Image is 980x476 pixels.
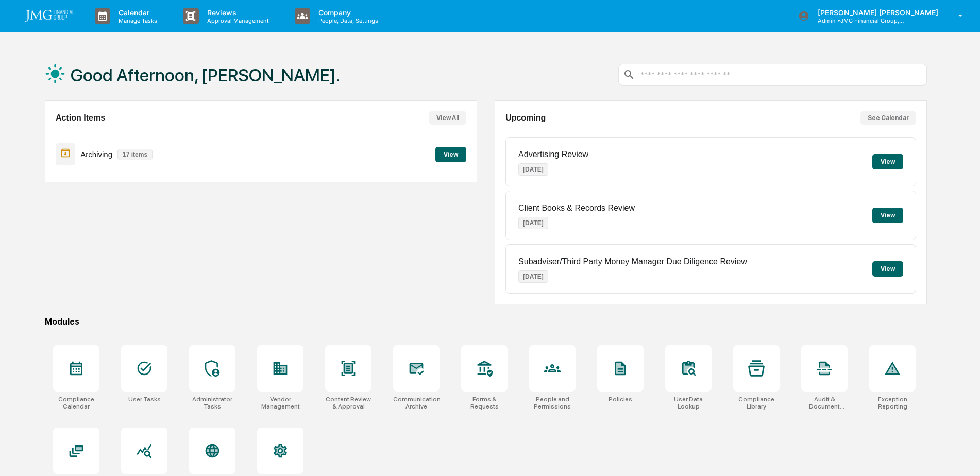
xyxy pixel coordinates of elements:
p: Advertising Review [518,150,588,159]
div: Vendor Management [257,396,303,410]
h2: Upcoming [505,113,546,123]
p: Subadviser/Third Party Money Manager Due Diligence Review [518,257,747,266]
button: View All [429,111,466,125]
p: [PERSON_NAME] [PERSON_NAME] [809,8,943,17]
div: User Data Lookup [665,396,712,410]
div: Compliance Calendar [53,396,99,410]
p: Admin • JMG Financial Group, Ltd. [809,17,905,24]
p: Manage Tasks [110,17,162,24]
button: View [872,208,903,223]
div: Compliance Library [733,396,780,410]
p: People, Data, Settings [310,17,383,24]
div: User Tasks [128,396,161,403]
div: Audit & Document Logs [801,396,848,410]
h1: Good Afternoon, [PERSON_NAME]. [71,65,340,86]
p: Client Books & Records Review [518,203,635,213]
div: Content Review & Approval [325,396,371,410]
a: View [435,149,466,159]
iframe: Open customer support [947,442,975,470]
button: View [872,261,903,277]
div: Exception Reporting [869,396,916,410]
p: Archiving [80,150,112,159]
div: Policies [609,396,632,403]
p: [DATE] [518,163,548,176]
button: See Calendar [860,111,916,125]
div: Modules [45,317,927,327]
div: Administrator Tasks [189,396,235,410]
p: [DATE] [518,217,548,229]
div: Communications Archive [393,396,440,410]
div: People and Permissions [529,396,576,410]
p: Calendar [110,8,162,17]
h2: Action Items [56,113,105,123]
p: Approval Management [199,17,274,24]
p: Company [310,8,383,17]
p: [DATE] [518,270,548,283]
div: Forms & Requests [461,396,508,410]
p: Reviews [199,8,274,17]
p: 17 items [117,149,153,160]
img: logo [25,10,74,22]
button: View [872,154,903,169]
button: View [435,147,466,162]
